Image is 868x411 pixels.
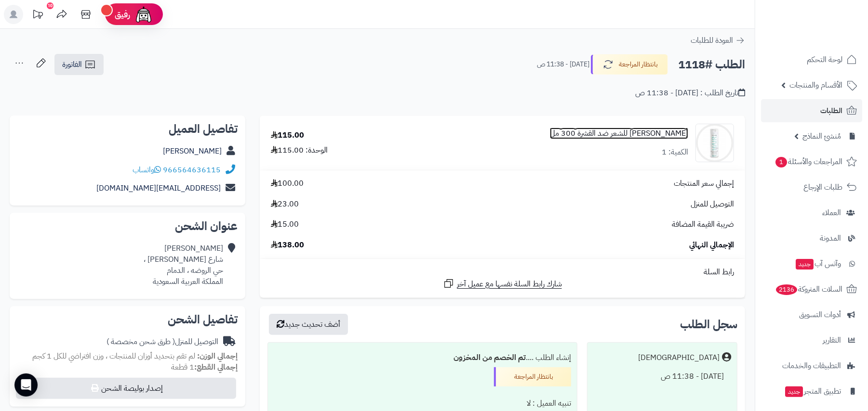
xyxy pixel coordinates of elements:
div: الوحدة: 115.00 [271,145,328,156]
span: 15.00 [271,219,299,230]
span: التوصيل للمنزل [691,199,734,210]
div: تاريخ الطلب : [DATE] - 11:38 ص [635,88,745,99]
img: 1738096464-helenvita%20shampoo%2011-90x90.jpg [696,124,734,162]
span: طلبات الإرجاع [803,180,842,194]
span: التطبيقات والخدمات [782,359,841,372]
div: Open Intercom Messenger [14,373,38,397]
span: جديد [796,259,814,270]
a: العودة للطلبات [691,35,745,46]
div: التوصيل للمنزل [107,336,218,347]
a: تطبيق المتجرجديد [761,380,862,403]
span: العودة للطلبات [691,35,733,46]
a: السلات المتروكة2136 [761,278,862,301]
div: [PERSON_NAME] شارع [PERSON_NAME] ، حي الروضه ، الدمام المملكة العربية السعودية [144,243,223,287]
img: ai-face.png [134,5,153,24]
span: إجمالي سعر المنتجات [674,178,734,189]
span: 138.00 [271,240,304,251]
span: السلات المتروكة [775,283,842,296]
div: 115.00 [271,130,304,141]
a: 966564636115 [163,164,221,176]
button: أضف تحديث جديد [269,314,348,335]
div: رابط السلة [264,267,741,278]
small: [DATE] - 11:38 ص [537,60,589,69]
span: ( طرق شحن مخصصة ) [107,336,175,347]
button: إصدار بوليصة الشحن [16,378,236,399]
span: 1 [775,157,787,167]
span: رفيق [115,9,130,20]
span: أدوات التسويق [799,308,841,321]
h2: الطلب #1118 [678,55,745,75]
span: لم تقم بتحديد أوزان للمنتجات ، وزن افتراضي للكل 1 كجم [32,350,195,362]
div: إنشاء الطلب .... [274,348,572,367]
a: [EMAIL_ADDRESS][DOMAIN_NAME] [96,182,221,194]
h2: تفاصيل العميل [17,123,238,135]
img: logo-2.png [802,27,859,47]
span: الطلبات [820,104,842,117]
span: الأقسام والمنتجات [789,78,842,92]
div: 10 [47,2,53,9]
span: وآتس آب [795,257,841,270]
span: 23.00 [271,199,299,210]
a: لوحة التحكم [761,48,862,71]
span: المراجعات والأسئلة [775,155,842,168]
a: الفاتورة [54,54,104,75]
span: العملاء [822,206,841,219]
button: بانتظار المراجعة [591,54,668,75]
a: أدوات التسويق [761,303,862,326]
a: الطلبات [761,99,862,122]
span: الإجمالي النهائي [689,240,734,251]
div: [DEMOGRAPHIC_DATA] [638,352,720,363]
span: التقارير [823,334,841,347]
h3: سجل الطلب [680,319,737,330]
span: 100.00 [271,178,304,189]
div: [DATE] - 11:38 ص [593,367,731,386]
small: 1 قطعة [171,361,238,373]
b: تم الخصم من المخزون [454,352,526,363]
a: واتساب [133,164,161,176]
span: مُنشئ النماذج [802,129,841,143]
span: لوحة التحكم [807,53,842,66]
a: المراجعات والأسئلة1 [761,150,862,173]
a: التقارير [761,329,862,352]
div: بانتظار المراجعة [494,367,571,386]
span: 2136 [776,284,797,295]
span: جديد [785,386,803,397]
span: المدونة [820,231,841,245]
a: وآتس آبجديد [761,252,862,275]
a: التطبيقات والخدمات [761,354,862,377]
a: شارك رابط السلة نفسها مع عميل آخر [443,278,562,290]
strong: إجمالي الوزن: [197,350,238,362]
div: الكمية: 1 [662,147,688,158]
h2: عنوان الشحن [17,220,238,232]
span: شارك رابط السلة نفسها مع عميل آخر [457,279,562,290]
a: العملاء [761,201,862,224]
a: [PERSON_NAME] [163,145,222,157]
a: المدونة [761,227,862,250]
strong: إجمالي القطع: [194,361,238,373]
span: ضريبة القيمة المضافة [672,219,734,230]
a: طلبات الإرجاع [761,176,862,199]
a: تحديثات المنصة [26,5,50,26]
span: الفاتورة [62,59,82,70]
a: [PERSON_NAME] للشعر ضد القشرة 300 مل [550,128,688,139]
span: تطبيق المتجر [784,385,841,398]
h2: تفاصيل الشحن [17,314,238,325]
